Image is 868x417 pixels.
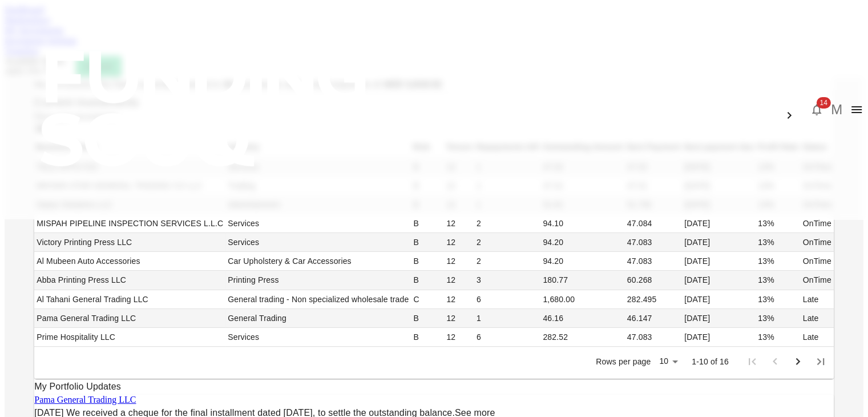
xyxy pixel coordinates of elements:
[682,233,756,252] td: [DATE]
[682,252,756,271] td: [DATE]
[801,271,834,290] td: OnTime
[692,356,729,367] p: 1-10 of 16
[474,309,540,328] td: 1
[540,252,624,271] td: 94.20
[625,271,682,290] td: 60.268
[225,233,411,252] td: Services
[682,271,756,290] td: [DATE]
[756,271,800,290] td: 13%
[444,271,474,290] td: 12
[474,233,540,252] td: 2
[682,328,756,347] td: [DATE]
[596,356,651,367] p: Rows per page
[474,271,540,290] td: 3
[34,214,225,233] td: MISPAH PIPELINE INSPECTION SERVICES L.L.C
[655,353,682,370] div: 10
[625,214,682,233] td: 47.084
[782,97,805,106] span: العربية
[540,309,624,328] td: 46.16
[756,214,800,233] td: 13%
[816,97,830,109] span: 14
[756,252,800,271] td: 13%
[34,328,225,347] td: Prime Hospitality LLC
[625,290,682,309] td: 282.495
[225,214,411,233] td: Services
[682,290,756,309] td: [DATE]
[540,290,624,309] td: 1,680.00
[411,271,444,290] td: B
[411,309,444,328] td: B
[444,252,474,271] td: 12
[474,252,540,271] td: 2
[540,214,624,233] td: 94.10
[34,382,121,391] span: My Portfolio Updates
[756,290,800,309] td: 13%
[625,252,682,271] td: 47.083
[225,271,411,290] td: Printing Press
[801,290,834,309] td: Late
[225,328,411,347] td: Services
[34,271,225,290] td: Abba Printing Press LLC
[474,290,540,309] td: 6
[801,214,834,233] td: OnTime
[34,233,225,252] td: Victory Printing Press LLC
[828,101,845,118] button: M
[625,233,682,252] td: 47.083
[225,290,411,309] td: General trading - Non specialized wholesale trade
[756,328,800,347] td: 13%
[786,350,809,373] button: Go to next page
[625,309,682,328] td: 46.147
[34,395,136,404] a: Pama General Trading LLC
[756,309,800,328] td: 13%
[444,309,474,328] td: 12
[411,328,444,347] td: B
[540,233,624,252] td: 94.20
[444,290,474,309] td: 12
[411,214,444,233] td: B
[34,290,225,309] td: Al Tahani General Trading LLC
[225,309,411,328] td: General Trading
[34,309,225,328] td: Pama General Trading LLC
[411,290,444,309] td: C
[225,252,411,271] td: Car Upholstery & Car Accessories
[540,328,624,347] td: 282.52
[805,98,828,121] button: 14
[756,233,800,252] td: 13%
[682,309,756,328] td: [DATE]
[444,214,474,233] td: 12
[474,328,540,347] td: 6
[444,233,474,252] td: 12
[801,233,834,252] td: OnTime
[474,214,540,233] td: 2
[34,252,225,271] td: Al Mubeen Auto Accessories
[801,252,834,271] td: OnTime
[801,309,834,328] td: Late
[411,233,444,252] td: B
[540,271,624,290] td: 180.77
[801,328,834,347] td: Late
[682,214,756,233] td: [DATE]
[625,328,682,347] td: 47.083
[444,328,474,347] td: 12
[809,350,832,373] button: Go to last page
[411,252,444,271] td: B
